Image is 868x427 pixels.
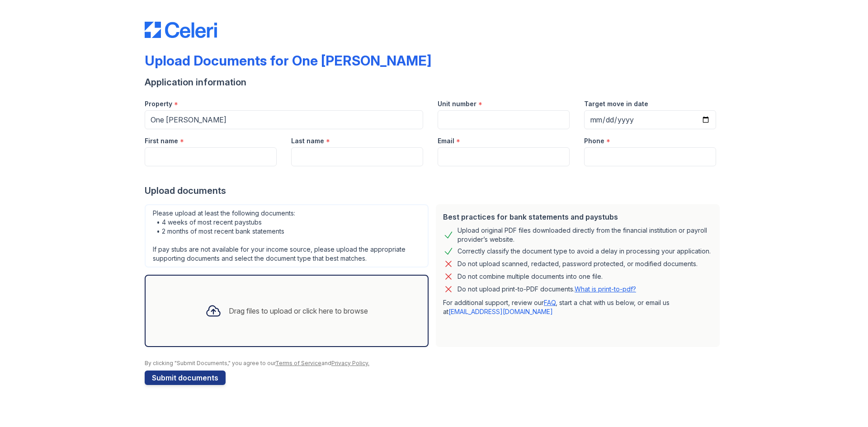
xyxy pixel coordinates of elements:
a: FAQ [544,299,556,306]
div: Best practices for bank statements and paystubs [443,211,712,222]
label: Unit number [438,99,476,108]
p: For additional support, review our , start a chat with us below, or email us at [443,298,712,316]
button: Submit documents [145,371,226,385]
a: Privacy Policy. [331,360,369,366]
label: Email [438,136,454,145]
div: Do not combine multiple documents into one file. [458,271,603,282]
div: Application information [145,76,723,89]
label: Phone [584,136,604,145]
label: Last name [291,136,324,145]
label: First name [145,136,178,145]
img: CE_Logo_Blue-a8612792a0a2168367f1c8372b55b34899dd931a85d93a1a3d3e32e68fde9ad4.png [145,22,217,38]
a: Terms of Service [275,360,321,366]
div: Upload original PDF files downloaded directly from the financial institution or payroll provider’... [458,226,712,244]
div: Upload documents [145,184,723,197]
a: What is print-to-pdf? [575,285,636,293]
label: Target move in date [584,99,648,108]
div: Correctly classify the document type to avoid a delay in processing your application. [458,246,711,257]
label: Property [145,99,172,108]
div: By clicking "Submit Documents," you agree to our and [145,360,723,367]
div: Upload Documents for One [PERSON_NAME] [145,52,431,69]
a: [EMAIL_ADDRESS][DOMAIN_NAME] [448,308,553,315]
div: Do not upload scanned, redacted, password protected, or modified documents. [458,258,698,269]
div: Please upload at least the following documents: • 4 weeks of most recent paystubs • 2 months of m... [145,204,429,267]
div: Drag files to upload or click here to browse [229,305,368,316]
p: Do not upload print-to-PDF documents. [458,285,636,294]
